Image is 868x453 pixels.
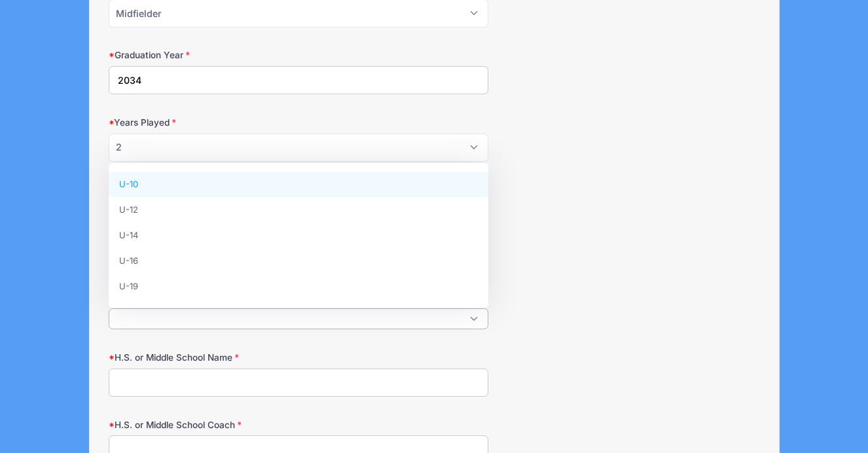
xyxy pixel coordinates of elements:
[109,197,488,223] li: U-12
[109,48,326,62] label: Graduation Year
[109,116,326,129] label: Years Played
[116,315,123,327] textarea: Search
[109,418,326,431] label: H.S. or Middle School Coach
[109,248,488,274] li: U-16
[109,172,488,197] li: U-10
[109,351,326,364] label: H.S. or Middle School Name
[109,274,488,299] li: U-19
[109,223,488,248] li: U-14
